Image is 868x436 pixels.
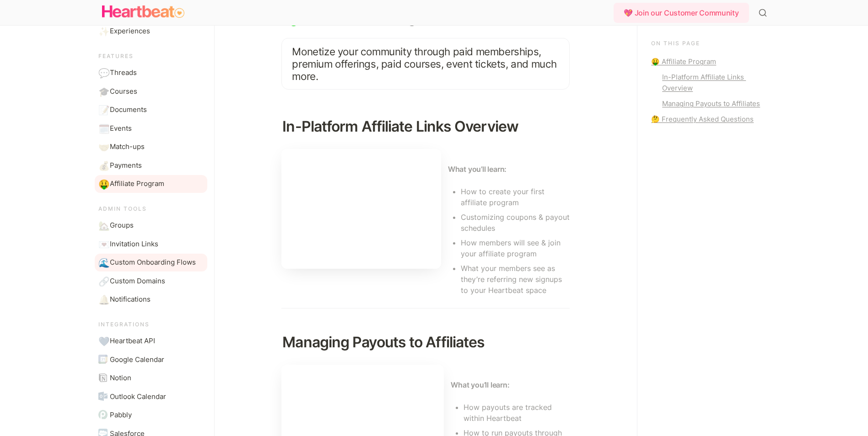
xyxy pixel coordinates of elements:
[281,330,570,355] h2: Managing Payouts to Affiliates
[98,179,108,188] span: 🤑
[461,210,570,235] li: Customizing coupons & payout schedules
[461,185,570,209] li: How to create your first affiliate program
[95,369,207,387] a: NotionNotion
[95,101,207,119] a: 📝Documents
[98,205,147,212] span: Admin Tools
[95,175,207,193] a: 🤑Affiliate Program
[98,220,108,229] span: 🏡
[292,45,559,82] span: Monetize your community through paid memberships, premium offerings, paid courses, event tickets,...
[110,160,142,171] span: Payments
[95,120,207,138] a: 🗓️Events
[662,72,763,94] div: In-Platform Affiliate Links Overview
[98,276,108,285] span: 🔗
[662,98,763,109] div: Managing Payouts to Affiliates
[98,355,108,364] img: Google Calendar
[95,254,207,271] a: 🌊Custom Onboarding Flows
[464,400,570,425] li: How payouts are tracked within Heartbeat
[651,40,700,47] span: On this page
[98,257,108,266] span: 🌊
[110,239,158,250] span: Invitation Links
[110,257,196,268] span: Custom Onboarding Flows
[95,406,207,424] a: PabblyPabbly
[110,294,151,305] span: Notifications
[110,220,134,231] span: Groups
[110,123,132,134] span: Events
[281,114,570,139] h2: In-Platform Affiliate Links Overview
[110,86,137,97] span: Courses
[98,53,134,59] span: Features
[98,410,108,419] img: Pabbly
[110,373,131,383] span: Notion
[98,373,108,382] img: Notion
[614,3,752,23] a: 💖 Join our Customer Community
[98,105,108,114] span: 📝
[110,410,132,420] span: Pabbly
[110,142,145,152] span: Match-ups
[98,160,108,170] span: 💰
[98,392,108,401] img: Outlook Calendar
[98,26,108,35] span: ✨
[95,351,207,369] a: Google CalendarGoogle Calendar
[651,114,763,125] a: 🤔 Frequently Asked Questions
[95,388,207,406] a: Outlook CalendarOutlook Calendar
[95,83,207,101] a: 🎓Courses
[95,64,207,82] a: 💬Threads
[110,336,155,346] span: Heartbeat API
[102,3,184,21] img: Logo
[651,56,763,67] a: 🤑 Affiliate Program
[95,235,207,253] a: 💌Invitation Links
[461,236,570,261] li: How members will see & join your affiliate program
[614,3,749,23] div: 💖 Join our Customer Community
[95,272,207,290] a: 🔗Custom Domains
[281,149,441,268] iframe: www.loom.com
[110,276,165,287] span: Custom Domains
[95,157,207,175] a: 💰Payments
[98,142,108,151] span: 🤝
[110,68,137,78] span: Threads
[95,22,207,40] a: ✨Experiences
[451,380,509,389] strong: What you’ll learn:
[98,68,108,77] span: 💬
[651,72,763,94] a: In-Platform Affiliate Links Overview
[98,321,150,328] span: Integrations
[110,105,147,115] span: Documents
[110,26,150,37] span: Experiences
[448,165,507,174] strong: What you’ll learn:
[110,179,164,189] span: Affiliate Program
[110,392,166,402] span: Outlook Calendar
[651,98,763,109] a: Managing Payouts to Affiliates
[95,291,207,308] a: 🔔Notifications
[110,355,164,365] span: Google Calendar
[95,138,207,156] a: 🤝Match-ups
[98,336,108,345] span: 💙
[98,123,108,133] span: 🗓️
[98,239,108,248] span: 💌
[461,261,570,297] li: What your members see as they’re referring new signups to your Heartbeat space
[98,294,108,303] span: 🔔
[95,217,207,234] a: 🏡Groups
[281,5,570,26] h1: 🤑 Affiliate Program
[98,86,108,96] span: 🎓
[95,332,207,350] a: 💙Heartbeat API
